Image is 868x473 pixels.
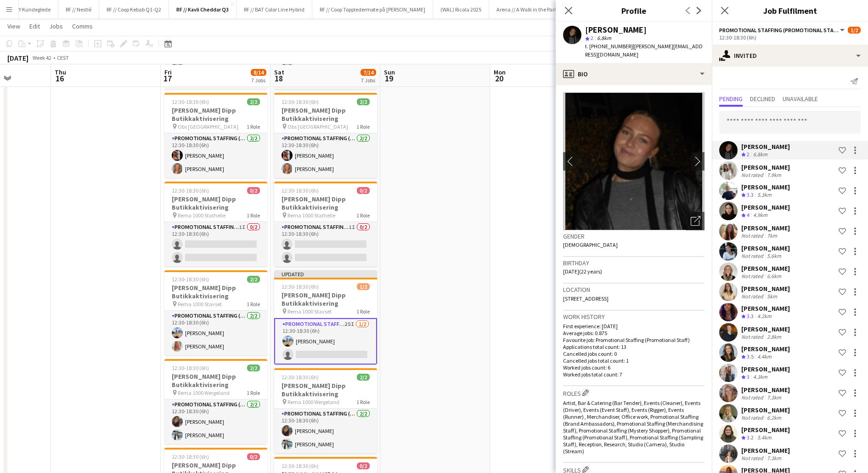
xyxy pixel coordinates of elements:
span: 2/2 [247,365,260,371]
span: 8/14 [251,69,266,76]
div: 5.3km [755,191,773,199]
span: 2 [747,151,750,158]
span: 1 Role [247,389,260,396]
span: 3.3 [747,313,754,319]
h3: Location [563,285,705,294]
div: [PERSON_NAME] [741,203,790,211]
span: 17 [163,73,172,84]
span: 12:30-18:30 (6h) [172,98,209,105]
app-card-role: Promotional Staffing (Promotional Staff)1I0/212:30-18:30 (6h) [274,222,377,267]
span: 0/2 [357,462,370,469]
span: 12:30-18:30 (6h) [282,462,319,469]
h3: [PERSON_NAME] Dipp Butikkaktivisering [164,372,267,389]
span: 12:30-18:30 (6h) [282,283,319,290]
p: Favourite job: Promotional Staffing (Promotional Staff) [563,336,705,343]
span: 12:30-18:30 (6h) [172,453,209,460]
span: 12:30-18:30 (6h) [282,374,319,381]
div: [PERSON_NAME] [741,163,790,171]
div: Updated [274,270,377,278]
app-card-role: Promotional Staffing (Promotional Staff)2/212:30-18:30 (6h)[PERSON_NAME][PERSON_NAME] [164,133,267,178]
span: Week 42 [30,54,53,61]
div: Not rated [741,252,765,259]
span: [DEMOGRAPHIC_DATA] [563,241,618,248]
span: Comms [72,22,93,30]
div: 7.9km [765,171,783,178]
span: 16 [53,73,66,84]
h3: [PERSON_NAME] Dipp Butikkaktivisering [164,195,267,211]
h3: Work history [563,313,705,321]
span: Sat [274,68,284,76]
div: 12:30-18:30 (6h) [719,34,861,41]
div: 6.2km [765,414,783,421]
div: 12:30-18:30 (6h)2/2[PERSON_NAME] Dipp Butikkaktivisering Rema 1000 Stavset1 RolePromotional Staff... [164,270,267,355]
div: [PERSON_NAME] [741,285,790,293]
span: 1 Role [356,308,370,315]
div: [DATE] [7,53,28,63]
span: Edit [29,22,40,30]
button: RF // Kavli Cheddar Q3 [169,0,237,18]
span: 20 [492,73,506,84]
button: (WAL) Ricola 2025 [433,0,489,18]
span: Mon [494,68,506,76]
span: Obs [GEOGRAPHIC_DATA] [178,123,238,130]
span: 4 [747,211,750,218]
div: 7 Jobs [251,77,266,84]
span: 1 Role [356,212,370,219]
span: 2/2 [247,276,260,283]
span: 0/2 [247,453,260,460]
span: 1 Role [247,123,260,130]
h3: Roles [563,388,705,398]
h3: [PERSON_NAME] Dipp Butikkaktivisering [274,382,377,398]
app-job-card: 12:30-18:30 (6h)2/2[PERSON_NAME] Dipp Butikkaktivisering Rema 1000 Wergeland1 RolePromotional Sta... [274,368,377,453]
p: Worked jobs total count: 7 [563,371,705,378]
span: 3 [747,373,750,380]
div: [PERSON_NAME] [741,365,790,373]
div: Not rated [741,273,765,279]
span: 12:30-18:30 (6h) [172,276,209,283]
span: Sun [384,68,395,76]
div: 7 Jobs [361,77,376,84]
span: 0/2 [357,187,370,194]
h3: Job Fulfilment [712,5,868,17]
div: Invited [712,45,868,67]
div: [PERSON_NAME] [741,386,790,394]
span: 2/2 [357,374,370,381]
span: 3.3 [747,191,754,198]
span: 1 Role [247,212,260,219]
span: [STREET_ADDRESS] [563,295,609,302]
app-job-card: 12:30-18:30 (6h)2/2[PERSON_NAME] Dipp Butikkaktivisering Obs [GEOGRAPHIC_DATA]1 RolePromotional S... [274,93,377,178]
div: Not rated [741,394,765,401]
div: 6.8km [751,151,769,159]
div: 5km [765,293,779,300]
div: [PERSON_NAME] [741,244,790,252]
span: 7/14 [361,69,376,76]
h3: [PERSON_NAME] Dipp Butikkaktivisering [164,284,267,300]
span: Pending [719,96,743,102]
app-card-role: Promotional Staffing (Promotional Staff)25I1/212:30-18:30 (6h)[PERSON_NAME] [274,318,377,365]
span: Rema 1000 Stavset [178,301,222,308]
h3: Birthday [563,259,705,267]
button: Arena // A Walk in the Park 2025 [489,0,577,18]
div: Not rated [741,232,765,239]
button: RF // Coop Kebab Q1-Q2 [99,0,169,18]
div: 12:30-18:30 (6h)2/2[PERSON_NAME] Dipp Butikkaktivisering Obs [GEOGRAPHIC_DATA]1 RolePromotional S... [164,93,267,178]
div: 12:30-18:30 (6h)0/2[PERSON_NAME] Dipp Butikkaktivisering Rema 1000 Stathelle1 RolePromotional Sta... [164,182,267,267]
span: 6.8km [595,34,613,41]
div: 4.3km [751,373,769,381]
span: Rema 1000 Stathelle [287,212,335,219]
span: Rema 1000 Stathelle [178,212,225,219]
div: 2.8km [765,333,783,340]
span: 1 Role [356,399,370,405]
span: View [7,22,20,30]
button: RF // BAT Color Line Hybrid [237,0,312,18]
div: [PERSON_NAME] [741,304,790,313]
span: 0/2 [247,187,260,194]
span: Obs [GEOGRAPHIC_DATA] [287,123,348,130]
div: Bio [556,63,712,85]
span: Rema 1000 Wergeland [178,389,230,396]
h3: [PERSON_NAME] Dipp Butikkaktivisering [164,106,267,123]
div: 4.4km [755,353,773,361]
div: CEST [57,54,69,61]
img: Crew avatar or photo [563,92,705,230]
